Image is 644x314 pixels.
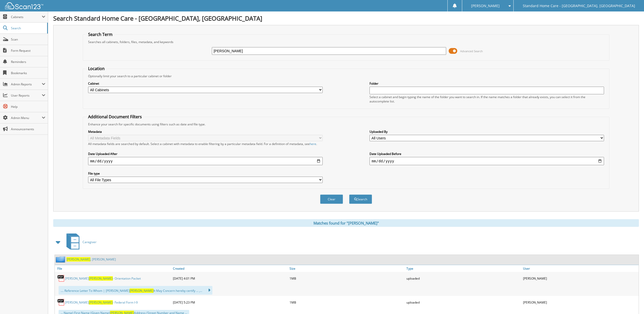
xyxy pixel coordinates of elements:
[405,265,522,272] a: Type
[522,265,639,272] a: User
[55,265,172,272] a: File
[288,297,405,307] div: 1MB
[369,95,604,103] div: Select a cabinet and begin typing the name of the folder you want to search in. If the name match...
[65,300,138,305] a: [PERSON_NAME][PERSON_NAME]- Federal Form I-9
[59,286,212,295] div: .... Reference Letter To Whom | [PERSON_NAME] It May Concern hereby certify ... ,...
[65,276,141,281] a: [PERSON_NAME][PERSON_NAME]- Orientation Packet
[53,219,639,227] div: Matches found for "[PERSON_NAME]"
[66,257,116,261] a: [PERSON_NAME], [PERSON_NAME]
[405,297,522,307] div: uploaded
[88,129,323,134] label: Metadata
[11,82,42,86] span: Admin Reports
[172,265,289,272] a: Created
[11,60,45,64] span: Reminders
[522,297,639,307] div: [PERSON_NAME]
[11,116,42,120] span: Admin Menu
[83,240,97,244] span: Caregiver
[11,93,42,98] span: User Reports
[57,298,65,306] img: PDF.png
[522,273,639,283] div: [PERSON_NAME]
[11,48,45,53] span: Form Request
[460,49,483,53] span: Advanced Search
[369,129,604,134] label: Uploaded By
[11,37,45,42] span: Scan
[86,74,607,78] div: Optionally limit your search to a particular cabinet or folder
[88,157,323,165] input: start
[11,26,45,30] span: Search
[471,4,500,7] span: [PERSON_NAME]
[11,127,45,131] span: Announcements
[88,142,323,146] div: All metadata fields are searched by default. Select a cabinet with metadata to enable filtering b...
[57,274,65,282] img: PDF.png
[86,66,107,71] legend: Location
[86,122,607,126] div: Enhance your search for specific documents using filters such as date and file type.
[172,297,289,307] div: [DATE] 5:23 PM
[288,265,405,272] a: Size
[288,273,405,283] div: 1MB
[88,171,323,176] label: File type
[349,194,372,204] button: Search
[172,273,289,283] div: [DATE] 4:01 PM
[5,2,43,9] img: scan123-logo-white.svg
[523,4,635,7] span: Standard Home Care - [GEOGRAPHIC_DATA], [GEOGRAPHIC_DATA]
[11,15,42,19] span: Cabinets
[369,81,604,86] label: Folder
[86,114,144,120] legend: Additional Document Filters
[11,104,45,109] span: Help
[310,142,316,146] a: here
[369,157,604,165] input: end
[88,152,323,156] label: Date Uploaded After
[89,300,113,305] span: [PERSON_NAME]
[405,273,522,283] div: uploaded
[88,81,323,86] label: Cabinet
[56,256,66,263] img: folder2.png
[320,194,343,204] button: Clear
[89,276,113,281] span: [PERSON_NAME]
[66,257,90,261] span: [PERSON_NAME]
[63,232,97,252] a: Caregiver
[86,32,115,37] legend: Search Term
[369,152,604,156] label: Date Uploaded Before
[11,71,45,75] span: Bookmarks
[130,289,154,293] span: [PERSON_NAME]
[86,40,607,44] div: Searches all cabinets, folders, files, metadata, and keywords
[53,14,639,22] h1: Search Standard Home Care - [GEOGRAPHIC_DATA], [GEOGRAPHIC_DATA]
